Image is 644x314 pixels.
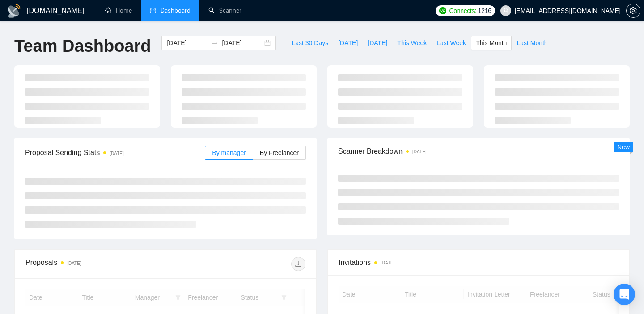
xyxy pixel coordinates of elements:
[478,6,491,16] span: 1216
[503,8,509,14] span: user
[412,149,426,154] time: [DATE]
[7,4,21,18] img: logo
[208,7,241,14] a: searchScanner
[432,36,471,50] button: Last Week
[67,261,81,266] time: [DATE]
[626,4,640,18] button: setting
[25,257,165,271] div: Proposals
[436,38,466,48] span: Last Week
[212,149,246,156] span: By manager
[368,38,387,48] span: [DATE]
[471,36,512,50] button: This Month
[260,149,299,156] span: By Freelancer
[211,39,218,46] span: to
[617,143,630,151] span: New
[161,7,191,14] span: Dashboard
[363,36,392,50] button: [DATE]
[287,36,333,50] button: Last 30 Days
[333,36,363,50] button: [DATE]
[627,7,640,14] span: setting
[339,257,619,268] span: Invitations
[14,36,151,57] h1: Team Dashboard
[397,38,427,48] span: This Week
[105,7,132,14] a: homeHome
[392,36,432,50] button: This Week
[381,260,394,265] time: [DATE]
[292,38,328,48] span: Last 30 Days
[512,36,552,50] button: Last Month
[211,39,218,46] span: swap-right
[449,6,476,16] span: Connects:
[517,38,547,48] span: Last Month
[439,7,446,14] img: upwork-logo.png
[338,38,358,48] span: [DATE]
[614,284,635,305] div: Open Intercom Messenger
[626,7,640,14] a: setting
[167,38,208,48] input: Start date
[476,38,507,48] span: This Month
[222,38,263,48] input: End date
[25,147,205,158] span: Proposal Sending Stats
[338,146,619,157] span: Scanner Breakdown
[110,151,123,156] time: [DATE]
[150,7,156,13] span: dashboard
